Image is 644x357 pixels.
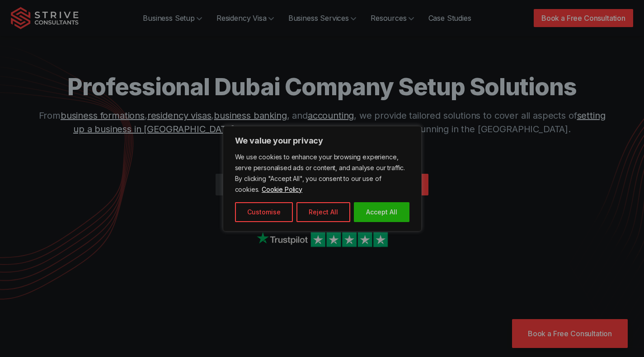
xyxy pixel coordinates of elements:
div: We value your privacy [223,126,422,232]
button: Reject All [296,202,350,222]
a: Cookie Policy [261,185,303,194]
button: Customise [235,202,293,222]
p: We use cookies to enhance your browsing experience, serve personalised ads or content, and analys... [235,152,409,195]
button: Accept All [354,202,409,222]
p: We value your privacy [235,135,409,146]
